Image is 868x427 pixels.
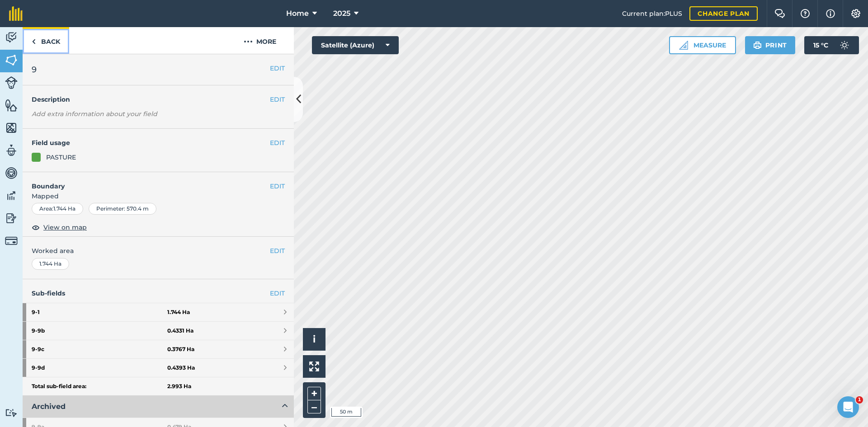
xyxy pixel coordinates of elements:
strong: 9 - 9d [32,359,167,377]
a: Change plan [689,6,758,21]
img: svg+xml;base64,PHN2ZyB4bWxucz0iaHR0cDovL3d3dy53My5vcmcvMjAwMC9zdmciIHdpZHRoPSIxOSIgaGVpZ2h0PSIyNC... [753,40,762,51]
button: + [307,387,321,400]
h4: Description [32,94,285,104]
img: svg+xml;base64,PD94bWwgdmVyc2lvbj0iMS4wIiBlbmNvZGluZz0idXRmLTgiPz4KPCEtLSBHZW5lcmF0b3I6IEFkb2JlIE... [835,36,854,54]
a: 9-9c0.3767 Ha [23,340,294,358]
div: Area : 1.744 Ha [32,203,83,215]
span: i [313,333,316,345]
span: View on map [43,222,87,232]
img: svg+xml;base64,PD94bWwgdmVyc2lvbj0iMS4wIiBlbmNvZGluZz0idXRmLTgiPz4KPCEtLSBHZW5lcmF0b3I6IEFkb2JlIE... [5,166,18,180]
img: svg+xml;base64,PD94bWwgdmVyc2lvbj0iMS4wIiBlbmNvZGluZz0idXRmLTgiPz4KPCEtLSBHZW5lcmF0b3I6IEFkb2JlIE... [5,144,18,157]
img: A cog icon [850,9,861,18]
img: svg+xml;base64,PHN2ZyB4bWxucz0iaHR0cDovL3d3dy53My5vcmcvMjAwMC9zdmciIHdpZHRoPSI1NiIgaGVpZ2h0PSI2MC... [5,99,18,112]
button: EDIT [270,63,285,73]
span: 9 [32,63,37,76]
button: Print [745,36,796,54]
a: 9-9d0.4393 Ha [23,359,294,377]
a: Back [23,27,69,54]
span: 15 ° C [813,36,828,54]
img: A question mark icon [800,9,811,18]
iframe: Intercom live chat [837,396,859,418]
strong: 1.744 Ha [167,309,190,316]
img: svg+xml;base64,PHN2ZyB4bWxucz0iaHR0cDovL3d3dy53My5vcmcvMjAwMC9zdmciIHdpZHRoPSIyMCIgaGVpZ2h0PSIyNC... [244,36,253,47]
img: svg+xml;base64,PD94bWwgdmVyc2lvbj0iMS4wIiBlbmNvZGluZz0idXRmLTgiPz4KPCEtLSBHZW5lcmF0b3I6IEFkb2JlIE... [5,31,18,44]
button: – [307,400,321,413]
button: EDIT [270,138,285,148]
img: Ruler icon [679,41,688,50]
em: Add extra information about your field [32,110,157,118]
button: Archived [23,396,294,418]
h4: Boundary [23,172,270,191]
img: svg+xml;base64,PD94bWwgdmVyc2lvbj0iMS4wIiBlbmNvZGluZz0idXRmLTgiPz4KPCEtLSBHZW5lcmF0b3I6IEFkb2JlIE... [5,235,18,247]
div: 1.744 Ha [32,258,69,270]
span: Current plan : PLUS [622,9,682,19]
span: Mapped [23,191,294,201]
img: svg+xml;base64,PD94bWwgdmVyc2lvbj0iMS4wIiBlbmNvZGluZz0idXRmLTgiPz4KPCEtLSBHZW5lcmF0b3I6IEFkb2JlIE... [5,76,18,89]
strong: Total sub-field area: [32,383,167,390]
span: 2025 [333,8,350,19]
img: svg+xml;base64,PHN2ZyB4bWxucz0iaHR0cDovL3d3dy53My5vcmcvMjAwMC9zdmciIHdpZHRoPSI1NiIgaGVpZ2h0PSI2MC... [5,121,18,135]
button: More [226,27,294,54]
img: svg+xml;base64,PD94bWwgdmVyc2lvbj0iMS4wIiBlbmNvZGluZz0idXRmLTgiPz4KPCEtLSBHZW5lcmF0b3I6IEFkb2JlIE... [5,189,18,202]
strong: 2.993 Ha [167,383,191,390]
button: EDIT [270,94,285,104]
a: 9-11.744 Ha [23,303,294,321]
strong: 0.3767 Ha [167,346,194,353]
img: svg+xml;base64,PHN2ZyB4bWxucz0iaHR0cDovL3d3dy53My5vcmcvMjAwMC9zdmciIHdpZHRoPSI1NiIgaGVpZ2h0PSI2MC... [5,53,18,67]
span: Worked area [32,246,285,256]
div: PASTURE [46,152,76,162]
img: fieldmargin Logo [9,6,23,21]
strong: 9 - 1 [32,303,167,321]
button: Satellite (Azure) [312,36,399,54]
h4: Sub-fields [23,288,294,298]
img: Four arrows, one pointing top left, one top right, one bottom right and the last bottom left [309,361,319,371]
span: 1 [856,396,863,404]
img: svg+xml;base64,PHN2ZyB4bWxucz0iaHR0cDovL3d3dy53My5vcmcvMjAwMC9zdmciIHdpZHRoPSIxNyIgaGVpZ2h0PSIxNy... [826,8,835,19]
button: EDIT [270,246,285,256]
img: svg+xml;base64,PHN2ZyB4bWxucz0iaHR0cDovL3d3dy53My5vcmcvMjAwMC9zdmciIHdpZHRoPSI5IiBoZWlnaHQ9IjI0Ii... [32,36,36,47]
img: svg+xml;base64,PD94bWwgdmVyc2lvbj0iMS4wIiBlbmNvZGluZz0idXRmLTgiPz4KPCEtLSBHZW5lcmF0b3I6IEFkb2JlIE... [5,408,18,417]
button: 15 °C [804,36,859,54]
strong: 0.4393 Ha [167,364,195,371]
button: View on map [32,222,87,233]
span: Home [286,8,309,19]
img: svg+xml;base64,PHN2ZyB4bWxucz0iaHR0cDovL3d3dy53My5vcmcvMjAwMC9zdmciIHdpZHRoPSIxOCIgaGVpZ2h0PSIyNC... [32,222,40,233]
strong: 9 - 9c [32,340,167,358]
h4: Field usage [32,138,270,148]
strong: 0.4331 Ha [167,327,193,334]
strong: 9 - 9b [32,322,167,340]
img: svg+xml;base64,PD94bWwgdmVyc2lvbj0iMS4wIiBlbmNvZGluZz0idXRmLTgiPz4KPCEtLSBHZW5lcmF0b3I6IEFkb2JlIE... [5,211,18,225]
div: Perimeter : 570.4 m [89,203,156,215]
button: Measure [669,36,736,54]
button: EDIT [270,181,285,191]
a: EDIT [270,288,285,298]
img: Two speech bubbles overlapping with the left bubble in the forefront [774,9,785,18]
button: i [303,328,325,351]
a: 9-9b0.4331 Ha [23,322,294,340]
